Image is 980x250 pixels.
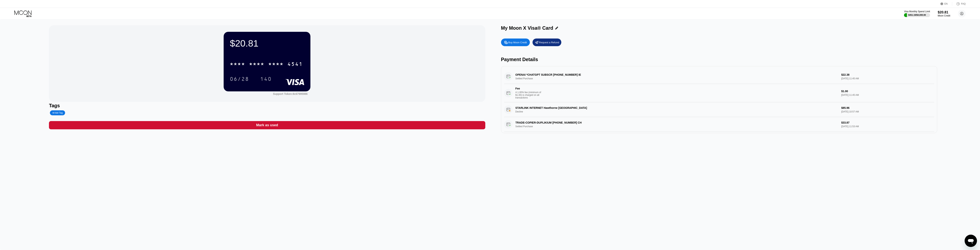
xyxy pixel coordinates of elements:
[539,41,559,44] div: Request a Refund
[938,10,950,17] div: $20.81Moon Credit
[230,38,304,49] div: $20.81
[256,123,278,127] div: Mark as used
[504,132,934,150] div: FeeA 1.00% fee (minimum of $1.00) is charged on all transactions$1.00[DATE] 11:53 AM
[944,2,948,5] div: EN
[515,87,542,90] div: Fee
[257,74,275,84] div: 140
[904,10,930,17] div: Visa Monthly Spend Limit$451.19/$4,000.00
[938,14,950,17] div: Moon Credit
[952,2,966,6] div: FAQ
[501,25,553,31] div: My Moon X Visa® Card
[501,39,530,46] div: Buy Moon Credit
[908,14,926,16] div: $451.19 / $4,000.00
[904,10,930,13] div: Visa Monthly Spend Limit
[504,84,934,102] div: FeeA 1.00% fee (minimum of $1.00) is charged on all transactions$1.00[DATE] 11:45 AM
[841,90,934,93] div: $1.00
[841,94,934,96] div: [DATE] 11:45 AM
[533,39,561,46] div: Request a Refund
[515,91,544,99] div: A 1.00% fee (minimum of $1.00) is charged on all transactions
[49,103,485,108] div: Tags
[965,235,977,247] iframe: Button to launch messaging window, conversation in progress
[508,41,527,44] div: Buy Moon Credit
[273,92,308,95] div: Support Token:8c67995986
[227,74,252,84] div: 06/28
[961,2,966,5] div: FAQ
[940,2,952,6] div: EN
[938,10,950,14] div: $20.81
[260,76,272,83] div: 140
[501,57,937,62] div: Payment Details
[273,92,308,95] div: Support Token: 8c67995986
[49,121,485,129] div: Mark as used
[230,76,249,83] div: 06/28
[52,111,63,114] div: Add Tag
[287,61,303,68] div: 4541
[50,110,65,115] div: Add Tag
